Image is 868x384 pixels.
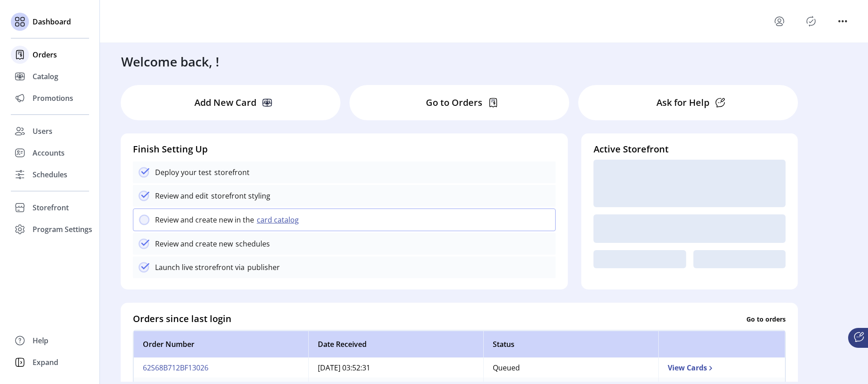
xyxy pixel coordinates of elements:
h4: Active Storefront [594,142,786,156]
td: View Cards [658,358,785,378]
span: Program Settings [33,224,92,235]
th: Date Received [308,331,483,358]
p: schedules [233,238,270,249]
span: Orders [33,49,57,60]
p: Ask for Help [656,96,709,109]
p: Go to Orders [426,96,482,109]
td: [DATE] 03:52:31 [308,358,483,378]
p: Review and create new in the [155,214,254,225]
p: storefront styling [208,190,270,201]
p: storefront [212,167,250,178]
p: Add New Card [194,96,256,109]
td: 62S68B712BF13026 [133,358,308,378]
span: Storefront [33,202,69,213]
span: Help [33,335,48,346]
button: Publisher Panel [804,14,818,28]
td: Queued [483,358,658,378]
p: Review and create new [155,238,233,249]
th: Status [483,331,658,358]
p: Deploy your test [155,167,212,178]
span: Catalog [33,71,58,82]
button: card catalog [254,214,304,225]
h3: Welcome back, ! [121,52,219,71]
p: Go to orders [746,314,786,323]
p: Review and edit [155,190,208,201]
span: Accounts [33,147,65,158]
button: menu [772,14,787,28]
span: Schedules [33,169,67,180]
p: Launch live strorefront via [155,262,245,273]
span: Expand [33,357,58,368]
th: Order Number [133,331,308,358]
h4: Finish Setting Up [133,142,556,156]
span: Promotions [33,93,73,104]
button: menu [835,14,850,28]
span: Users [33,126,52,137]
span: Dashboard [33,16,71,27]
p: publisher [245,262,280,273]
h4: Orders since last login [133,312,231,326]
